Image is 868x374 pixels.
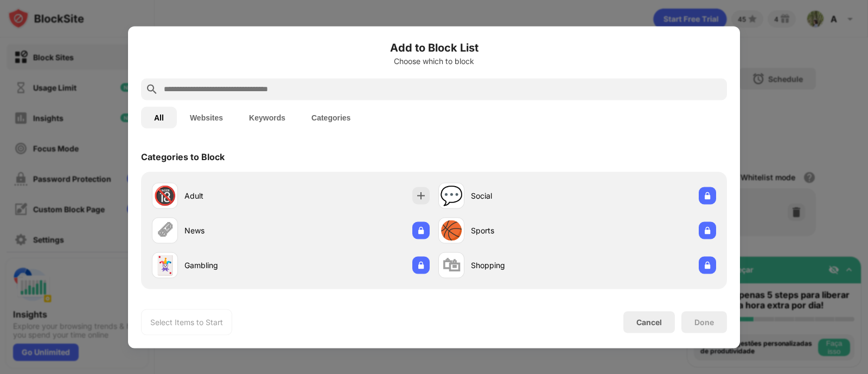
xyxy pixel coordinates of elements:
[145,83,158,96] img: search.svg
[471,225,577,236] div: Sports
[154,185,176,207] div: 🔞
[440,219,463,242] div: 🏀
[156,219,174,242] div: 🗞
[184,190,291,201] div: Adult
[442,254,461,276] div: 🛍
[471,190,577,201] div: Social
[184,259,291,271] div: Gambling
[184,225,291,236] div: News
[694,318,714,326] div: Done
[471,259,577,271] div: Shopping
[141,151,225,162] div: Categories to Block
[150,316,223,327] div: Select Items to Start
[236,106,298,128] button: Keywords
[141,56,727,65] div: Choose which to block
[141,39,727,55] h6: Add to Block List
[177,106,236,128] button: Websites
[154,254,176,276] div: 🃏
[636,318,662,327] div: Cancel
[141,106,177,128] button: All
[298,106,363,128] button: Categories
[440,185,463,207] div: 💬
